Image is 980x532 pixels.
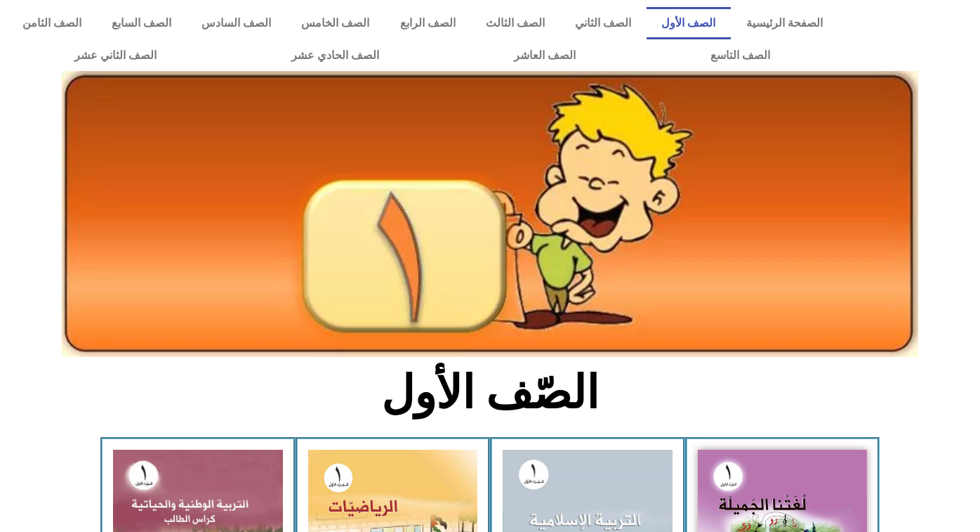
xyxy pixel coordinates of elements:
a: الصف الخامس [286,7,385,39]
a: الصف الثاني عشر [7,39,224,72]
a: الصف السادس [187,7,286,39]
a: الصف الثالث [470,7,559,39]
a: الصف الرابع [385,7,470,39]
a: الصف السابع [96,7,186,39]
h2: الصّف الأول [258,365,722,420]
a: الصف الثامن [7,7,96,39]
a: الصف الأول [647,7,731,39]
a: الصف العاشر [446,39,643,72]
a: الصف الثاني [560,7,647,39]
a: الصف التاسع [643,39,837,72]
a: الصف الحادي عشر [224,39,446,72]
a: الصفحة الرئيسية [731,7,837,39]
